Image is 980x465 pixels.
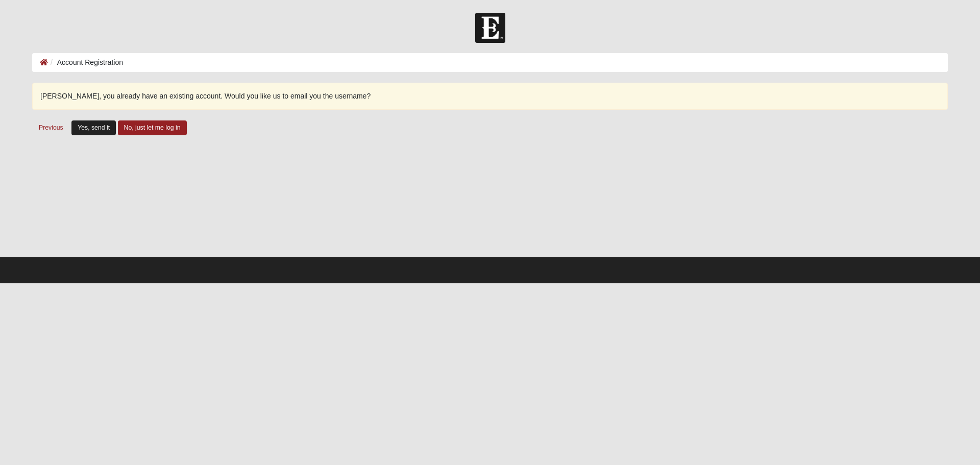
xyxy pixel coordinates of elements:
[32,83,948,110] div: [PERSON_NAME], you already have an existing account. Would you like us to email you the username?
[32,120,70,136] button: Previous
[118,120,187,135] button: No, just let me log in
[48,57,123,68] li: Account Registration
[71,120,116,135] button: Yes, send it
[475,13,505,43] img: Church of Eleven22 Logo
